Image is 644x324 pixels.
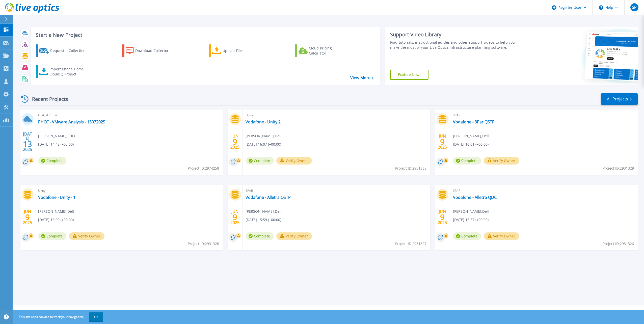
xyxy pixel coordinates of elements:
div: Upload Files [223,46,263,56]
span: [PERSON_NAME] , Dell [453,209,489,214]
a: Vodafone - Unity 2 [246,119,281,124]
div: JUN 2025 [230,132,240,151]
div: Cloud Pricing Calculator [309,46,349,56]
span: Project ID: 2974258 [188,166,219,171]
span: [PERSON_NAME] , Dell [453,133,489,139]
span: Project ID: 2931327 [395,241,426,247]
span: [PERSON_NAME] , Dell [38,209,74,214]
div: Support Video Library [390,31,521,38]
a: Explore Now! [390,70,428,80]
span: [PERSON_NAME] , PHCC [38,133,76,139]
div: [DATE] 2025 [23,132,32,151]
span: 9 [233,140,237,144]
div: JUN 2025 [230,208,240,226]
span: Unity [38,188,220,194]
a: All Projects [601,93,638,105]
span: Optical Prime [38,113,220,118]
div: JUN 2025 [23,208,32,226]
span: [DATE] 16:01 (+00:00) [453,142,489,147]
span: [DATE] 16:00 (+00:00) [38,217,74,223]
button: Verify Owner [484,157,519,165]
a: Download Collector [122,44,178,57]
div: Import Phone Home CloudIQ Project [49,67,89,77]
div: Download Collector [135,46,176,56]
span: [DATE] 15:57 (+00:00) [453,217,489,223]
span: [PERSON_NAME] , Dell [246,133,281,139]
div: Request a Collection [50,46,91,56]
button: OK [89,312,103,321]
span: Complete [38,157,66,165]
span: Complete [246,232,274,240]
span: 13 [23,142,32,146]
div: Find tutorials, instructional guides and other support videos to help you make the most of your L... [390,40,521,50]
a: Vodafone - Alletra QDC [453,195,497,200]
a: Upload Files [209,44,265,57]
span: Complete [453,157,481,165]
span: 9 [440,140,445,144]
span: [PERSON_NAME] , Dell [246,209,281,214]
button: Verify Owner [484,232,519,240]
div: Recent Projects [19,93,75,105]
span: Project ID: 2931328 [188,241,219,247]
div: JUN 2025 [438,132,447,151]
div: JUN 2025 [438,208,447,226]
span: [DATE] 14:48 (+03:00) [38,142,74,147]
a: PHCC - VMware Analysis - 13072025 [38,119,105,124]
span: Project ID: 2931326 [603,241,634,247]
span: Unity [246,113,427,118]
span: SP [632,5,637,9]
a: Request a Collection [36,44,92,57]
a: Vodafone - Alletra QSTP [246,195,291,200]
span: Project ID: 2931368 [395,166,426,171]
button: Verify Owner [69,232,104,240]
span: Complete [38,232,66,240]
button: Verify Owner [276,232,312,240]
span: This site uses cookies to track your navigation. [14,312,103,321]
a: View More [350,75,374,80]
span: Complete [453,232,481,240]
span: 3PAR [453,113,635,118]
span: Complete [246,157,274,165]
span: [DATE] 16:07 (+00:00) [246,142,281,147]
a: Vodafone - Unity - 1 [38,195,75,200]
span: Project ID: 2931329 [603,166,634,171]
span: 9 [440,215,445,219]
span: 3PAR [246,188,427,194]
span: 3PAR [453,188,635,194]
h3: Start a New Project [36,32,373,38]
button: Verify Owner [276,157,312,165]
span: [DATE] 15:59 (+00:00) [246,217,281,223]
span: 9 [25,215,30,219]
a: Cloud Pricing Calculator [295,44,351,57]
span: 9 [233,215,237,219]
a: Vodafone - 3Par QSTP [453,119,495,124]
